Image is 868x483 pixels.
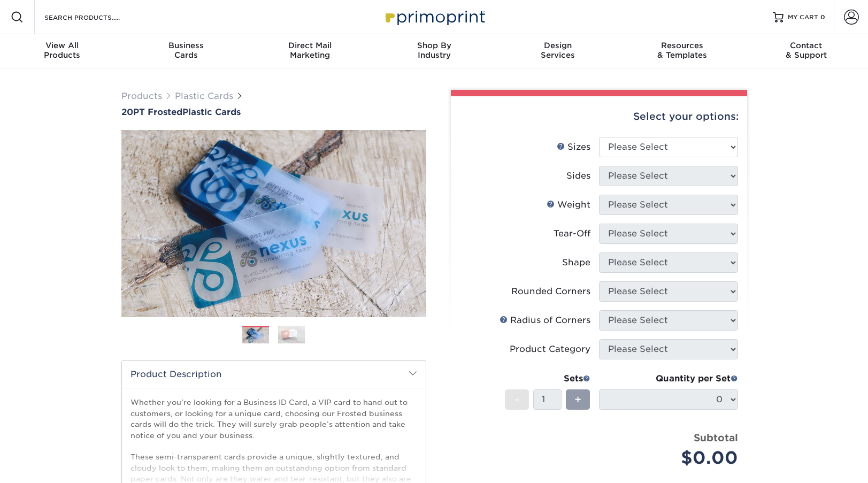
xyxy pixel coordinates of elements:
a: Plastic Cards [175,91,233,101]
div: Tear-Off [554,227,590,240]
div: Marketing [248,41,372,60]
h1: Plastic Cards [121,107,426,117]
div: & Templates [620,41,744,60]
a: Contact& Support [744,34,868,68]
img: Plastic Cards 01 [242,326,269,345]
a: DesignServices [496,34,620,68]
span: Direct Mail [248,41,372,50]
span: 20PT Frosted [121,107,182,117]
div: Rounded Corners [511,285,590,298]
a: Direct MailMarketing [248,34,372,68]
input: SEARCH PRODUCTS..... [43,11,148,24]
span: Resources [620,41,744,50]
div: Cards [124,41,248,60]
a: 20PT FrostedPlastic Cards [121,107,426,117]
h2: Product Description [122,361,426,388]
div: Shape [562,256,590,269]
span: Contact [744,41,868,50]
span: + [574,392,581,408]
div: Quantity per Set [599,372,738,385]
img: Plastic Cards 02 [278,325,305,344]
span: 0 [820,13,825,21]
img: Primoprint [381,5,488,28]
span: MY CART [788,13,818,22]
div: Sets [505,372,590,385]
div: Sizes [557,141,590,154]
div: Weight [547,198,590,211]
span: Shop By [372,41,496,50]
div: $0.00 [607,445,738,471]
div: & Support [744,41,868,60]
iframe: Google Customer Reviews [3,450,91,479]
div: Services [496,41,620,60]
div: Select your options: [459,96,739,137]
a: Shop ByIndustry [372,34,496,68]
span: - [514,392,519,408]
img: 20PT Frosted 01 [121,118,426,329]
strong: Subtotal [694,432,738,443]
div: Sides [566,170,590,182]
a: BusinessCards [124,34,248,68]
a: Products [121,91,162,101]
a: Resources& Templates [620,34,744,68]
div: Product Category [510,343,590,356]
div: Industry [372,41,496,60]
div: Radius of Corners [500,314,590,327]
span: Business [124,41,248,50]
span: Design [496,41,620,50]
